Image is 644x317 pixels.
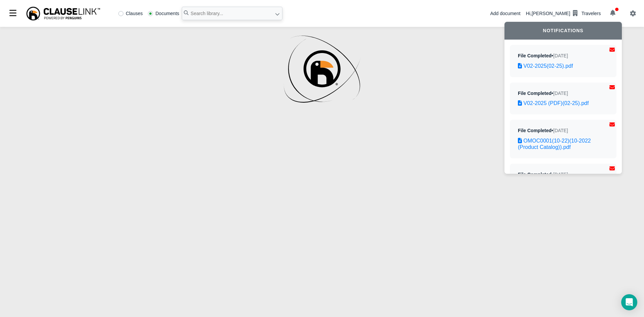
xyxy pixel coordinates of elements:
[148,11,179,16] label: Documents
[608,83,616,93] button: Mark as Read
[581,10,601,17] div: Travelers
[608,120,616,130] button: Mark as Read
[553,53,568,58] span: Sep 2, 2025, 10:14 AM
[504,22,622,40] div: Notifications
[518,91,568,96] div: File Completed •
[518,53,568,59] div: File Completed •
[518,100,608,106] a: V02-2025 (PDF)(02-25).pdf
[118,11,143,16] label: Clauses
[518,172,568,177] div: File Completed •
[490,10,520,17] div: Add document
[553,91,568,96] span: Sep 2, 2025, 10:14 AM
[526,8,601,19] div: Hi, [PERSON_NAME]
[518,138,608,150] a: OMOC0001(10-22)(10-2022 (Product Catalog)).pdf
[553,172,568,177] span: Aug 28, 2025, 10:55 AM
[280,27,364,111] img: Loading...
[621,294,637,310] div: Open Intercom Messenger
[518,63,608,69] a: V02-2025(02-25).pdf
[518,128,568,134] div: File Completed •
[608,164,616,174] button: Mark as Read
[25,6,101,21] img: ClauseLink
[553,128,568,133] span: Aug 28, 2025, 10:56 AM
[608,45,616,55] button: Mark as Read
[182,7,282,20] input: Search library...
